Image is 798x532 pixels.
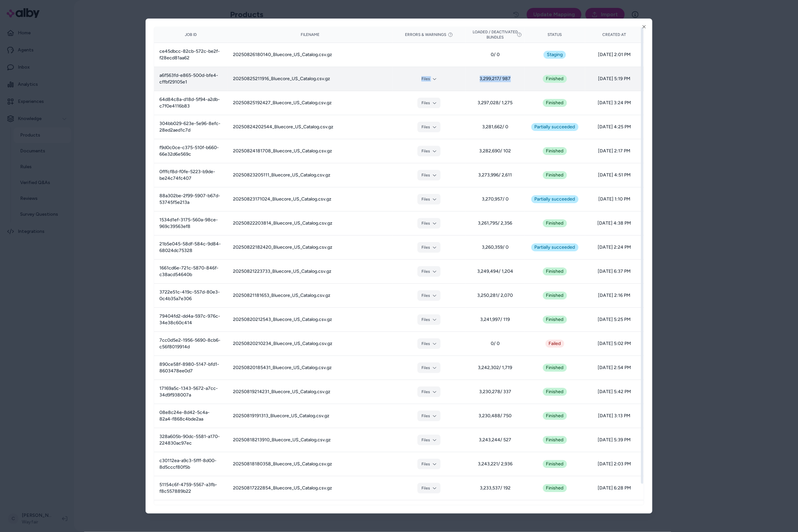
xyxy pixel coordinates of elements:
span: [DATE] 2:16 PM [590,292,639,299]
span: [DATE] 5:19 PM [590,76,639,82]
span: 3,260,359 / 0 [471,244,519,251]
span: 3,250,281 / 2,070 [471,292,519,299]
span: [DATE] 2:17 PM [590,148,639,154]
button: Files [417,98,441,108]
div: Finished [543,484,567,492]
div: Job ID [159,32,222,37]
div: Finished [543,388,567,396]
span: [DATE] 4:51 PM [590,172,639,178]
td: 1661cd6e-721c-5870-846f-c38acd54640b [154,260,228,284]
button: Files [417,218,441,229]
button: Files [417,411,441,421]
div: Finished [543,75,567,83]
div: Partially succeeded [531,243,579,251]
div: Finished [543,292,567,299]
td: f9d0c0ce-c375-510f-b660-66e32d6e569c [154,139,228,163]
td: 20250818213910_Bluecore_US_Catalog.csv.gz [228,428,392,452]
div: Finished [543,436,567,444]
button: Files [417,435,441,445]
div: Status [530,32,580,37]
td: 0fffcf8d-f0fe-5223-b9de-be24c74fc407 [154,163,228,187]
button: Files [417,314,441,325]
span: [DATE] 4:38 PM [590,220,639,227]
td: 20250823205111_Bluecore_US_Catalog.csv.gz [228,163,392,187]
button: Loaded / Deactivated Bundles [471,29,519,40]
button: Files [417,362,441,373]
td: a6f563fd-e865-500d-bfe4-cffbf29105e1 [154,67,228,91]
span: 0 / 0 [471,340,519,347]
span: 3,241,997 / 119 [471,316,519,323]
td: 20250824181708_Bluecore_US_Catalog.csv.gz [228,139,392,163]
td: 88a302be-2f99-5907-b67d-53745f5e213a [154,187,228,211]
td: 890ce58f-8980-5147-bfd1-8603478ee0d7 [154,356,228,380]
td: 3722e51c-419c-557d-80e3-0c4b35a7e306 [154,284,228,308]
span: 3,297,028 / 1,275 [471,100,519,106]
td: 51154c6f-4759-5567-a3fb-f8c557889b22 [154,476,228,500]
span: 3,230,488 / 750 [471,413,519,419]
span: 3,261,795 / 2,356 [471,220,519,227]
span: 3,249,494 / 1,204 [471,268,519,275]
td: ce45dbcc-82cb-572c-be2f-f28ecd81aa62 [154,43,228,67]
span: [DATE] 3:24 PM [590,100,639,106]
span: 3,299,217 / 987 [471,76,519,82]
button: Files [417,338,441,349]
td: 20250822182420_Bluecore_US_Catalog.csv.gz [228,235,392,260]
div: Created At [590,32,639,37]
span: 3,243,244 / 527 [471,437,519,443]
td: c30112ea-a9c3-5fff-8d00-8d5cccf80f5b [154,452,228,476]
span: 3,273,996 / 2,611 [471,172,519,178]
td: 20250821223733_Bluecore_US_Catalog.csv.gz [228,260,392,284]
td: 79404fd2-dd4a-597c-976c-34e38c60c414 [154,308,228,332]
div: Filename [233,32,387,37]
span: 0 / 0 [471,51,519,58]
button: Files [417,194,441,204]
button: Files [417,146,441,156]
button: Files [417,266,441,277]
button: Files [417,387,441,397]
td: 20250820212543_Bluecore_US_Catalog.csv.gz [228,308,392,332]
td: 20250818180358_Bluecore_US_Catalog.csv.gz [228,452,392,476]
button: Partially succeeded [531,195,579,203]
button: Files [417,74,441,84]
td: 20250822203814_Bluecore_US_Catalog.csv.gz [228,211,392,235]
div: Finished [543,267,567,275]
span: 3,270,957 / 0 [471,196,519,203]
button: Files [417,483,441,493]
td: 20250821181653_Bluecore_US_Catalog.csv.gz [228,284,392,308]
span: [DATE] 3:13 PM [590,413,639,419]
span: [DATE] 2:01 PM [590,51,639,58]
td: 20250824202544_Bluecore_US_Catalog.csv.gz [228,115,392,139]
span: 3,230,278 / 337 [471,389,519,395]
td: 20250817211618_Bluecore_US_Catalog.csv.gz [228,500,392,524]
button: Files [417,242,441,253]
td: 20250823171024_Bluecore_US_Catalog.csv.gz [228,187,392,211]
button: Files [417,290,441,301]
td: 304bb029-623e-5e96-8efc-28ed2aed1c7d [154,115,228,139]
div: Finished [543,412,567,420]
span: [DATE] 5:42 PM [590,389,639,395]
button: Failed [546,340,564,348]
div: Finished [543,364,567,372]
button: Files [417,122,441,132]
td: 328a605b-90dc-5581-a170-224830ac97ec [154,428,228,452]
span: [DATE] 2:03 PM [590,461,639,467]
div: Finished [543,147,567,155]
td: 7cc0d5e2-1956-5690-8cb6-c56f8019914d [154,332,228,356]
span: 3,233,537 / 192 [471,485,519,491]
div: Finished [543,219,567,227]
div: Finished [543,171,567,179]
span: 3,243,221 / 2,936 [471,461,519,467]
span: [DATE] 4:25 PM [590,124,639,130]
button: Files [417,459,441,469]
